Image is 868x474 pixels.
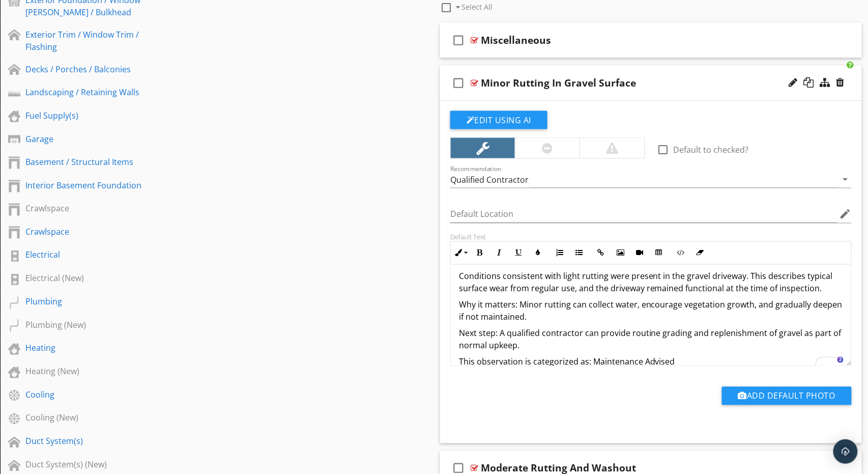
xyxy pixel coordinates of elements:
[25,63,169,75] div: Decks / Porches / Balconies
[450,206,837,223] input: Default Location
[489,243,509,263] button: Italic (⌘I)
[25,29,169,53] div: Exterior Trim / Window Trim / Flashing
[25,249,169,261] div: Electrical
[690,243,710,263] button: Clear Formatting
[671,243,690,263] button: Code View
[25,133,169,145] div: Garage
[459,270,843,295] p: Conditions consistent with light rutting were present in the gravel driveway. This describes typi...
[461,2,493,12] span: Select All
[25,366,169,378] div: Heating (New)
[450,111,547,129] button: Edit Using AI
[674,145,749,155] label: Default to checked?
[451,243,470,263] button: Inline Style
[459,299,843,323] p: Why it matters: Minor rutting can collect water, encourage vegetation growth, and gradually deepe...
[591,243,611,263] button: Insert Link (⌘K)
[833,439,858,464] div: Open Intercom Messenger
[25,179,169,191] div: Interior Basement Foundation
[450,175,529,184] div: Qualified Contractor
[25,296,169,308] div: Plumbing
[25,226,169,238] div: Crawlspace
[450,233,852,241] div: Default Text
[481,77,636,89] div: Minor Rutting In Gravel Surface
[630,243,649,263] button: Insert Video
[459,356,843,368] p: This observation is categorized as: Maintenance Advised
[481,34,551,46] div: Miscellaneous
[25,412,169,424] div: Cooling (New)
[25,109,169,122] div: Fuel Supply(s)
[528,243,547,263] button: Colors
[25,459,169,471] div: Duct System(s) (New)
[450,28,467,52] i: check_box_outline_blank
[649,243,669,263] button: Insert Table
[459,327,843,352] p: Next step: A qualified contractor can provide routine grading and replenishment of gravel as part...
[25,86,169,98] div: Landscaping / Retaining Walls
[25,435,169,448] div: Duct System(s)
[25,272,169,285] div: Electrical (New)
[25,156,169,168] div: Basement / Structural Items
[550,243,569,263] button: Ordered List
[25,319,169,331] div: Plumbing (New)
[450,71,467,95] i: check_box_outline_blank
[611,243,630,263] button: Insert Image (⌘P)
[840,208,852,220] i: edit
[840,173,852,185] i: arrow_drop_down
[509,243,528,263] button: Underline (⌘U)
[451,258,851,380] div: To enrich screen reader interactions, please activate Accessibility in Grammarly extension settings
[25,203,169,215] div: Crawlspace
[470,243,489,263] button: Bold (⌘B)
[25,389,169,401] div: Cooling
[25,342,169,354] div: Heating
[722,387,852,405] button: Add Default Photo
